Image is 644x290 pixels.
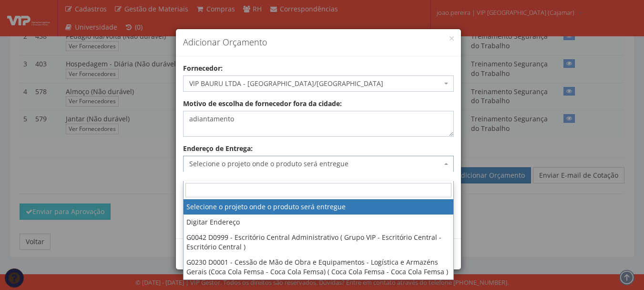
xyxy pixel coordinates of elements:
[183,64,223,73] label: Fornecedor:
[184,199,453,215] li: Selecione o projeto onde o produto será entregue
[189,79,442,88] span: VIP BAURU LTDA - Bauru/SP
[189,159,442,169] span: Selecione o projeto onde o produto será entregue
[183,75,454,92] span: VIP BAURU LTDA - Bauru/SP
[183,144,253,153] label: Endereço de Entrega:
[183,99,342,108] label: Motivo de escolha de fornecedor fora da cidade:
[183,156,454,172] span: Selecione o projeto onde o produto será entregue
[183,179,237,189] label: Data de Entrega:
[184,255,453,279] li: G0230 D0001 - Cessão de Mão de Obra e Equipamentos - Logística e Armazéns Gerais (Coca Cola Femsa...
[184,230,453,255] li: G0042 D0999 - Escritório Central Administrativo ( Grupo VIP - Escritório Central - Escritório Cen...
[184,215,453,230] li: Digitar Endereço
[183,36,454,49] h4: Adicionar Orçamento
